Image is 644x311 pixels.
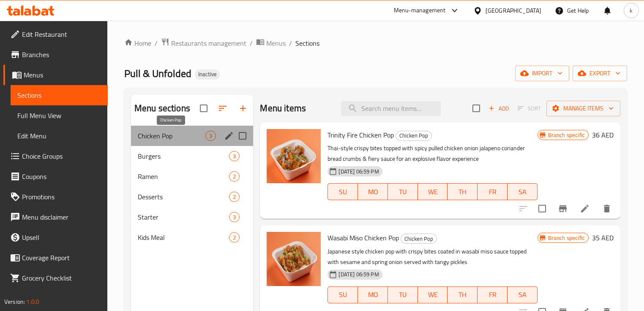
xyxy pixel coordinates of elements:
[3,248,108,268] a: Coverage Report
[573,66,627,81] button: export
[195,99,213,117] span: Select all sections
[478,286,508,303] button: FR
[481,186,504,198] span: FR
[17,90,101,100] span: Sections
[3,24,108,44] a: Edit Restaurant
[229,192,240,202] div: items
[289,38,292,48] li: /
[335,270,382,278] span: [DATE] 06:59 PM
[155,38,158,48] li: /
[266,38,286,48] span: Menus
[418,286,448,303] button: WE
[3,187,108,207] a: Promotions
[229,173,239,181] span: 2
[124,38,627,49] nav: breadcrumb
[391,186,415,198] span: TU
[22,232,101,242] span: Upsell
[229,193,239,201] span: 2
[250,38,253,48] li: /
[11,85,108,105] a: Sections
[597,198,617,219] button: delete
[3,146,108,166] a: Choice Groups
[3,268,108,288] a: Grocery Checklist
[11,105,108,126] a: Full Menu View
[418,183,448,200] button: WE
[481,289,504,301] span: FR
[22,273,101,283] span: Grocery Checklist
[295,38,319,48] span: Sections
[485,102,512,115] span: Add item
[515,66,569,81] button: import
[138,192,229,202] div: Desserts
[206,132,216,140] span: 3
[267,232,321,286] img: Wasabi Miso Chicken Pop
[233,98,253,118] button: Add section
[22,171,101,182] span: Coupons
[229,234,239,242] span: 2
[22,212,101,222] span: Menu disclaimer
[448,286,478,303] button: TH
[131,146,253,166] div: Burgers3
[335,168,382,176] span: [DATE] 06:59 PM
[229,171,240,182] div: items
[3,166,108,187] a: Coupons
[327,286,358,303] button: SU
[388,183,418,200] button: TU
[401,234,437,244] span: Chicken Pop
[229,213,239,221] span: 3
[138,151,229,161] span: Burgers
[24,70,101,80] span: Menus
[546,101,620,116] button: Manage items
[3,207,108,227] a: Menu disclaimer
[131,126,253,146] div: Chicken Pop3edit
[131,187,253,207] div: Desserts2
[327,231,399,244] span: Wasabi Miso Chicken Pop
[358,286,388,303] button: MO
[533,200,551,217] span: Select to update
[421,289,445,301] span: WE
[260,102,306,115] h2: Menu items
[22,192,101,202] span: Promotions
[580,204,590,214] a: Edit menu item
[579,68,620,79] span: export
[138,212,229,222] div: Starter
[630,6,633,15] span: k
[11,126,108,146] a: Edit Menu
[22,29,101,39] span: Edit Restaurant
[396,131,432,141] div: Chicken Pop
[124,38,151,48] a: Home
[3,227,108,248] a: Upsell
[451,289,474,301] span: TH
[331,289,355,301] span: SU
[512,102,546,115] span: Select section first
[388,286,418,303] button: TU
[134,102,190,115] h2: Menu sections
[485,102,512,115] button: Add
[195,71,220,78] span: Inactive
[553,103,614,114] span: Manage items
[511,186,534,198] span: SA
[138,131,205,141] span: Chicken Pop
[421,186,445,198] span: WE
[508,183,538,200] button: SA
[401,234,437,244] div: Chicken Pop
[3,65,108,85] a: Menus
[131,122,253,251] nav: Menu sections
[229,212,240,222] div: items
[553,198,573,219] button: Branch-specific-item
[138,171,229,182] span: Ramen
[205,131,216,141] div: items
[522,68,562,79] span: import
[478,183,508,200] button: FR
[592,232,614,244] h6: 35 AED
[131,207,253,227] div: Starter3
[4,296,25,307] span: Version:
[327,129,394,141] span: Trinity Fire Chicken Pop
[361,289,385,301] span: MO
[138,232,229,242] div: Kids Meal
[131,166,253,187] div: Ramen2
[213,98,233,118] span: Sort sections
[451,186,474,198] span: TH
[545,234,588,242] span: Branch specific
[171,38,246,48] span: Restaurants management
